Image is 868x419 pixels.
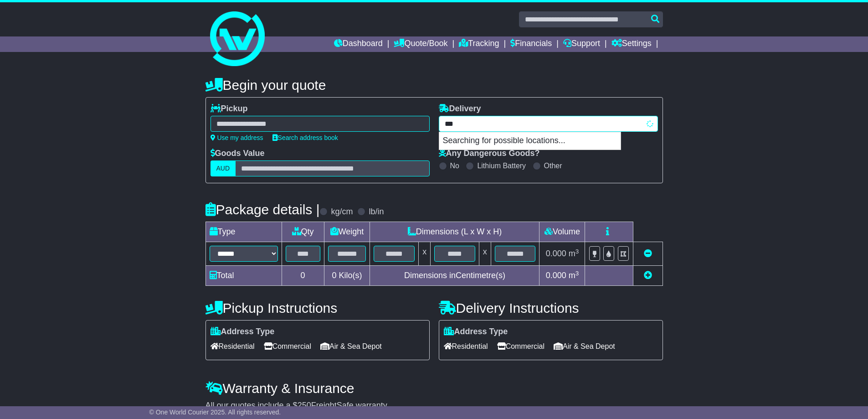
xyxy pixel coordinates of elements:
[539,222,585,242] td: Volume
[575,248,579,255] sup: 3
[394,36,447,52] a: Quote/Book
[205,266,282,286] td: Total
[546,271,566,280] span: 0.000
[544,161,562,170] label: Other
[369,207,384,217] label: lb/in
[205,222,282,242] td: Type
[370,222,539,242] td: Dimensions (L x W x H)
[211,134,263,141] a: Use my address
[370,266,539,286] td: Dimensions in Centimetre(s)
[282,266,324,286] td: 0
[439,104,481,114] label: Delivery
[563,36,600,52] a: Support
[459,36,499,52] a: Tracking
[298,401,311,410] span: 250
[334,36,383,52] a: Dashboard
[439,149,540,159] label: Any Dangerous Goods?
[644,271,652,280] a: Add new item
[205,202,320,217] h4: Package details |
[644,249,652,258] a: Remove this item
[324,222,370,242] td: Weight
[546,249,566,258] span: 0.000
[477,161,526,170] label: Lithium Battery
[450,161,459,170] label: No
[211,339,255,353] span: Residential
[331,207,353,217] label: kg/cm
[320,339,382,353] span: Air & Sea Depot
[439,300,663,316] h4: Delivery Instructions
[569,271,579,280] span: m
[444,339,488,353] span: Residential
[419,242,431,266] td: x
[205,381,663,396] h4: Warranty & Insurance
[205,401,663,411] div: All our quotes include a $ FreightSafe warranty.
[282,222,324,242] td: Qty
[149,409,281,416] span: © One World Courier 2025. All rights reserved.
[205,78,663,93] h4: Begin your quote
[575,270,579,277] sup: 3
[611,36,652,52] a: Settings
[332,271,336,280] span: 0
[439,116,658,132] typeahead: Please provide city
[211,327,275,337] label: Address Type
[211,160,236,176] label: AUD
[569,249,579,258] span: m
[211,149,265,159] label: Goods Value
[497,339,544,353] span: Commercial
[211,104,248,114] label: Pickup
[264,339,311,353] span: Commercial
[479,242,491,266] td: x
[510,36,552,52] a: Financials
[439,132,621,150] p: Searching for possible locations...
[444,327,508,337] label: Address Type
[272,134,338,141] a: Search address book
[324,266,370,286] td: Kilo(s)
[205,300,430,316] h4: Pickup Instructions
[554,339,615,353] span: Air & Sea Depot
